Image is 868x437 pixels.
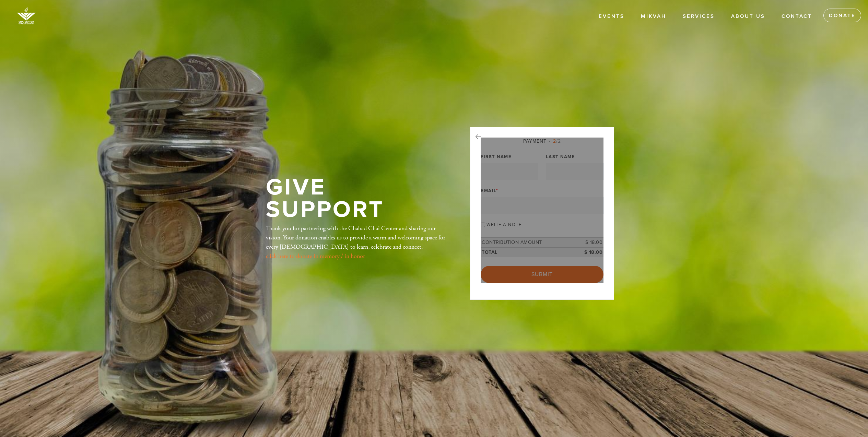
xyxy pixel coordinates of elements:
[636,10,671,23] a: Mikvah
[266,252,365,260] a: click here to donate in memory / in honor
[678,10,720,23] a: Services
[10,3,42,28] img: image%20%281%29.png
[266,224,448,261] div: Thank you for partnering with the Chabad Chai Center and sharing our vision. Your donation enable...
[776,10,817,23] a: Contact
[726,10,770,23] a: About Us
[594,10,630,23] a: Events
[823,9,861,22] a: Donate
[266,176,448,221] h1: Give Support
